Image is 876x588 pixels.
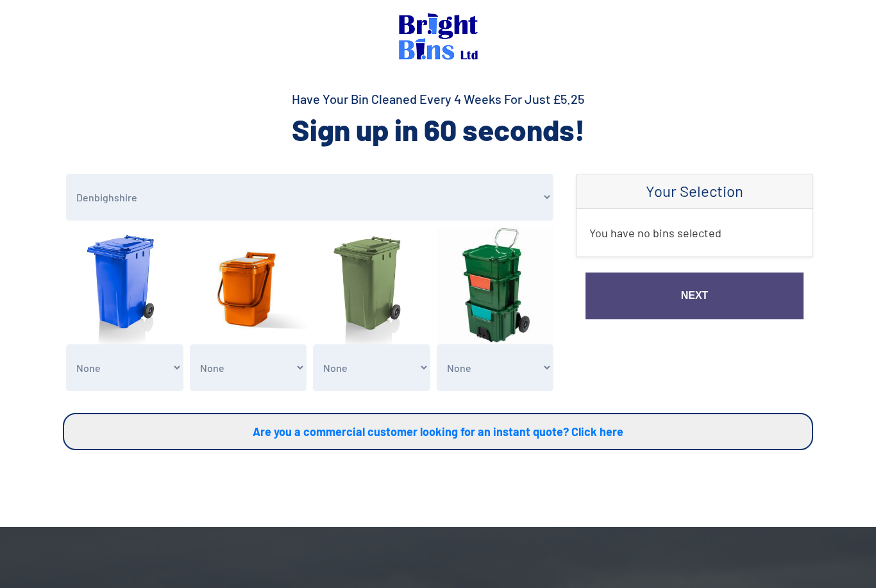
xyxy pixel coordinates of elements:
p: You have no bins selected [589,222,800,244]
a: Next [585,273,804,319]
img: food.jpg [190,227,307,344]
img: general.jpg [66,227,183,344]
h2: Sign up in 60 seconds! [63,110,813,149]
a: Are you a commercial customer looking for an instant quote? Click here [63,413,813,450]
img: recyclingSystem1.jpg [437,227,554,344]
h4: Your Selection [589,182,800,201]
img: garden.jpg [313,227,430,344]
h4: Have Your Bin Cleaned Every 4 Weeks For Just £5.25 [63,90,813,108]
